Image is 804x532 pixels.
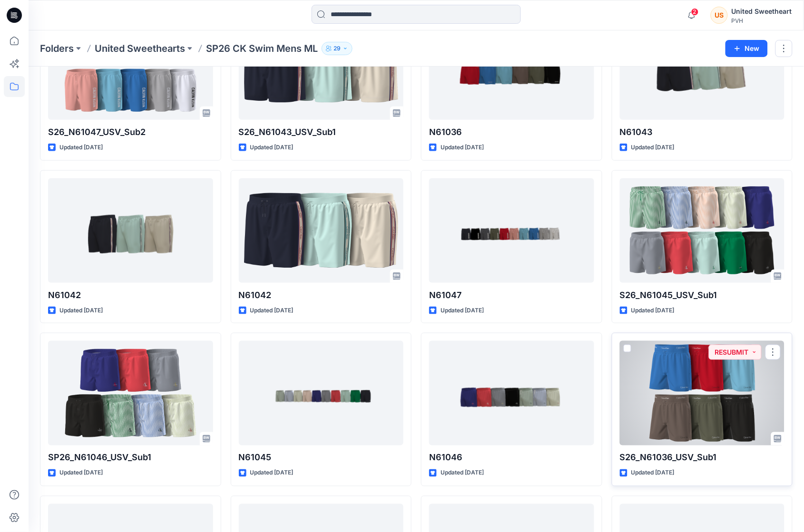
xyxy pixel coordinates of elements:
[620,15,785,120] a: N61043
[48,15,213,120] a: S26_N61047_USV_Sub2
[620,126,785,139] p: N61043
[48,178,213,283] a: N61042
[250,468,294,478] p: Updated [DATE]
[441,468,484,478] p: Updated [DATE]
[429,178,594,283] a: N61047
[726,40,768,57] button: New
[206,42,318,55] p: SP26 CK Swim Mens ML
[239,178,404,283] a: N61042
[631,468,675,478] p: Updated [DATE]
[620,451,785,464] p: S26_N61036_USV_Sub1
[239,451,404,464] p: N61045
[711,7,728,24] div: US
[239,341,404,445] a: N61045
[250,306,294,316] p: Updated [DATE]
[631,143,675,153] p: Updated [DATE]
[59,143,103,153] p: Updated [DATE]
[239,289,404,302] p: N61042
[620,341,785,445] a: S26_N61036_USV_Sub1
[48,341,213,445] a: SP26_N61046_USV_Sub1
[691,8,699,16] span: 2
[59,468,103,478] p: Updated [DATE]
[441,306,484,316] p: Updated [DATE]
[429,15,594,120] a: N61036
[429,451,594,464] p: N61046
[429,126,594,139] p: N61036
[322,42,353,55] button: 29
[48,126,213,139] p: S26_N61047_USV_Sub2
[250,143,294,153] p: Updated [DATE]
[59,306,103,316] p: Updated [DATE]
[239,15,404,120] a: S26_N61043_USV_Sub1
[429,289,594,302] p: N61047
[620,289,785,302] p: S26_N61045_USV_Sub1
[732,17,792,24] div: PVH
[40,42,74,55] a: Folders
[620,178,785,283] a: S26_N61045_USV_Sub1
[239,126,404,139] p: S26_N61043_USV_Sub1
[48,289,213,302] p: N61042
[95,42,185,55] a: United Sweethearts
[631,306,675,316] p: Updated [DATE]
[441,143,484,153] p: Updated [DATE]
[333,43,341,54] p: 29
[429,341,594,445] a: N61046
[48,451,213,464] p: SP26_N61046_USV_Sub1
[732,6,792,17] div: United Sweetheart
